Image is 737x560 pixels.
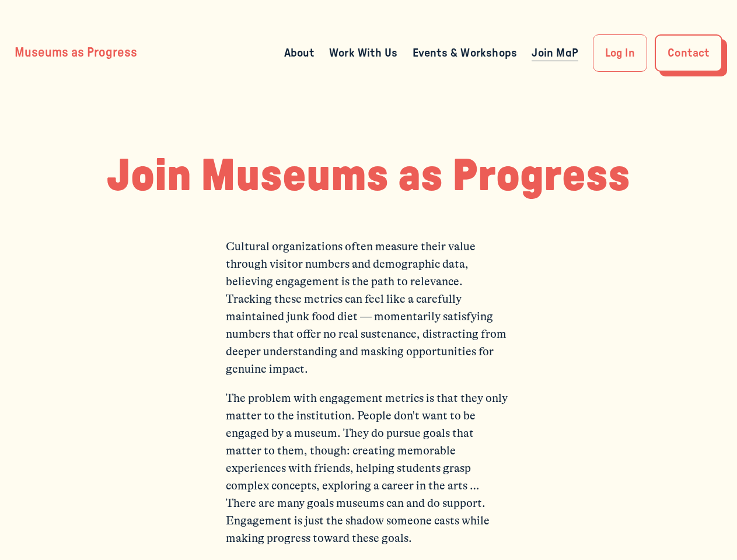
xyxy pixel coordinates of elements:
a: About [284,44,315,62]
p: The problem with engagement metrics is that they only matter to the institution. People don't wan... [226,390,511,547]
h1: Join Museums as Progress [22,153,715,200]
a: Contact [655,34,722,72]
a: Work With Us [329,44,397,62]
a: Join MaP [532,44,578,62]
a: Museums as Progress [15,46,137,59]
a: Events & Workshops [413,44,518,62]
a: Log In [593,34,647,72]
p: Cultural organizations often measure their value through visitor numbers and demographic data, be... [226,238,511,378]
